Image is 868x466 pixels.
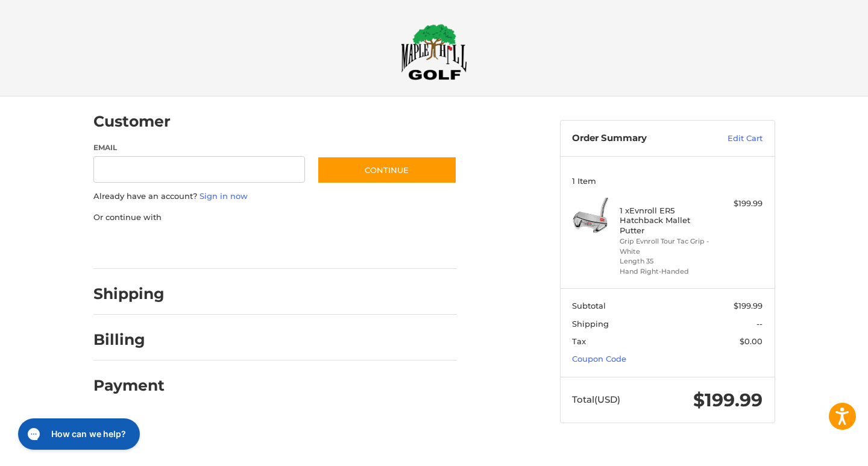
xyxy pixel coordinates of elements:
[734,301,763,310] span: $199.99
[93,285,165,303] h2: Shipping
[200,191,248,201] a: Sign in now
[572,133,702,145] h3: Order Summary
[572,394,620,405] span: Total (USD)
[693,389,763,411] span: $199.99
[715,198,763,210] div: $199.99
[192,235,282,257] iframe: PayPal-paylater
[572,336,586,346] span: Tax
[294,235,384,257] iframe: PayPal-venmo
[93,330,164,349] h2: Billing
[740,336,763,346] span: $0.00
[93,376,165,395] h2: Payment
[620,266,712,277] li: Hand Right-Handed
[620,236,712,256] li: Grip Evnroll Tour Tac Grip - White
[401,24,467,80] img: Maple Hill Golf
[93,142,306,153] label: Email
[93,212,457,224] p: Or continue with
[317,156,457,184] button: Continue
[93,112,171,131] h2: Customer
[93,190,457,203] p: Already have an account?
[620,256,712,266] li: Length 35
[620,206,712,235] h4: 1 x Evnroll ER5 Hatchback Mallet Putter
[756,319,763,329] span: --
[572,301,606,310] span: Subtotal
[572,354,626,364] a: Coupon Code
[572,319,609,329] span: Shipping
[572,176,763,186] h3: 1 Item
[89,235,180,257] iframe: PayPal-paypal
[12,414,143,454] iframe: Gorgias live chat messenger
[702,133,763,145] a: Edit Cart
